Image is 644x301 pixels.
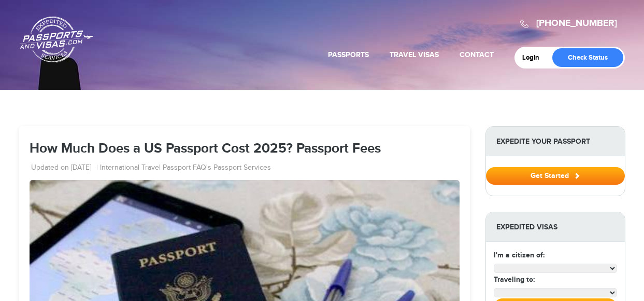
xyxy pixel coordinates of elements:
a: Check Status [552,48,623,67]
li: Updated on [DATE] [31,163,98,173]
label: Traveling to: [494,274,535,285]
a: Passport FAQ's [163,163,211,173]
a: Login [522,53,547,62]
strong: Expedited Visas [486,212,625,242]
label: I'm a citizen of: [494,250,545,261]
a: International Travel [100,163,161,173]
a: Passports [328,50,369,59]
a: Passports & [DOMAIN_NAME] [20,16,93,63]
a: [PHONE_NUMBER] [536,18,617,29]
button: Get Started [486,167,625,185]
a: Contact [460,50,494,59]
a: Get Started [486,171,625,180]
h1: How Much Does a US Passport Cost 2025? Passport Fees [30,142,460,157]
strong: Expedite Your Passport [486,127,625,156]
a: Passport Services [213,163,271,173]
a: Travel Visas [390,50,439,59]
